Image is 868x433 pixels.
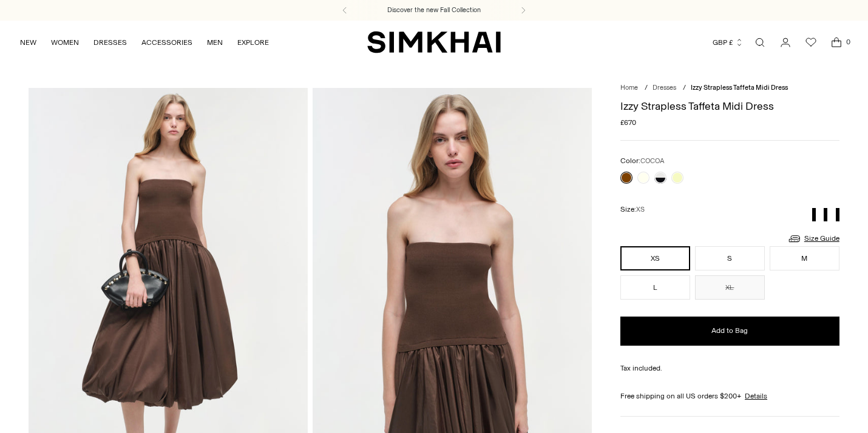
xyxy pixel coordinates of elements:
[387,5,481,15] a: Discover the new Fall Collection
[20,29,36,56] a: NEW
[620,117,636,128] span: £670
[640,157,665,165] span: COCOA
[620,391,839,401] div: Free shipping on all US orders $200+
[620,84,638,92] a: Home
[745,391,767,401] a: Details
[93,29,127,56] a: DRESSES
[620,317,839,346] button: Add to Bag
[824,30,849,55] a: Open cart modal
[691,84,788,92] span: Izzy Strapless Taffeta Midi Dress
[620,204,645,215] label: Size:
[787,231,839,246] a: Size Guide
[620,275,690,300] button: L
[51,29,79,56] a: WOMEN
[711,326,748,336] span: Add to Bag
[695,275,765,300] button: XL
[141,29,192,56] a: ACCESSORIES
[620,101,839,112] h1: Izzy Strapless Taffeta Midi Dress
[645,83,648,93] div: /
[748,30,772,55] a: Open search modal
[620,363,839,374] div: Tax included.
[683,83,686,93] div: /
[713,29,744,56] button: GBP £
[695,246,765,270] button: S
[620,246,690,270] button: XS
[653,84,676,92] a: Dresses
[367,30,501,54] a: SIMKHAI
[620,155,665,167] label: Color:
[620,83,839,93] nav: breadcrumbs
[207,29,223,56] a: MEN
[237,29,269,56] a: EXPLORE
[843,36,853,47] span: 0
[636,206,645,213] span: XS
[770,246,839,270] button: M
[799,30,823,55] a: Wishlist
[773,30,798,55] a: Go to the account page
